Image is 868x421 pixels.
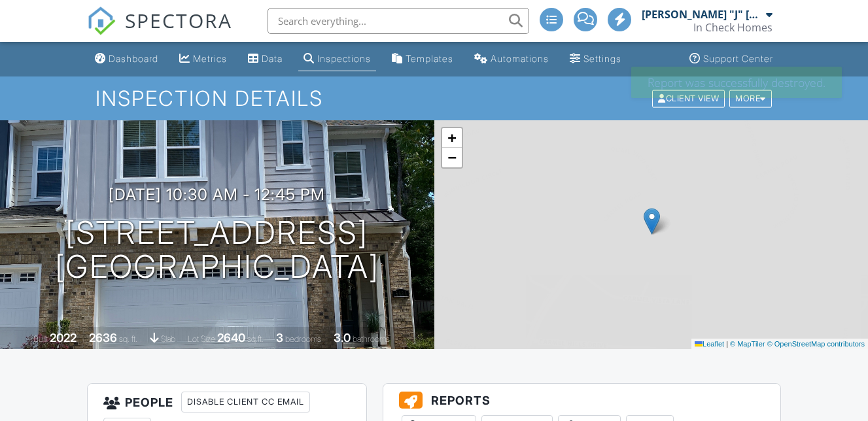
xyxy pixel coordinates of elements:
h3: [DATE] 10:30 am - 12:45 pm [109,186,325,203]
img: Marker [644,208,660,235]
a: © MapTiler [730,340,765,348]
a: © OpenStreetMap contributors [767,340,865,348]
img: The Best Home Inspection Software - Spectora [87,7,116,35]
div: Dashboard [109,53,158,64]
a: SPECTORA [87,18,232,45]
div: Disable Client CC Email [181,392,310,413]
div: Inspections [317,53,371,64]
span: sq. ft. [119,334,137,344]
div: 3.0 [334,331,351,345]
a: Templates [387,47,459,71]
a: Metrics [174,47,232,71]
a: Leaflet [695,340,724,348]
div: [PERSON_NAME] "J" [PERSON_NAME] [642,8,763,21]
div: More [729,90,772,107]
span: SPECTORA [125,7,232,34]
div: Templates [406,53,453,64]
a: Zoom out [442,148,462,167]
div: Settings [583,53,621,64]
div: Data [262,53,283,64]
a: Automations (Advanced) [469,47,554,71]
a: Data [243,47,288,71]
input: Search everything... [268,8,529,34]
h1: [STREET_ADDRESS] [GEOGRAPHIC_DATA] [55,216,379,285]
a: Settings [564,47,627,71]
span: bathrooms [353,334,390,344]
span: Built [33,334,48,344]
div: Client View [652,90,725,107]
div: Automations [491,53,549,64]
span: + [447,129,456,146]
span: bedrooms [285,334,321,344]
a: Dashboard [90,47,164,71]
div: Metrics [193,53,227,64]
div: 2640 [217,331,245,345]
a: Client View [651,93,728,103]
div: Report was successfully destroyed. [631,67,842,98]
div: 2022 [50,331,77,345]
span: slab [161,334,175,344]
a: Inspections [298,47,376,71]
span: Lot Size [188,334,215,344]
div: 3 [276,331,283,345]
span: sq.ft. [247,334,264,344]
a: Zoom in [442,128,462,148]
h1: Inspection Details [95,87,773,110]
span: − [447,149,456,165]
div: In Check Homes [693,21,773,34]
span: | [726,340,728,348]
div: 2636 [89,331,117,345]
